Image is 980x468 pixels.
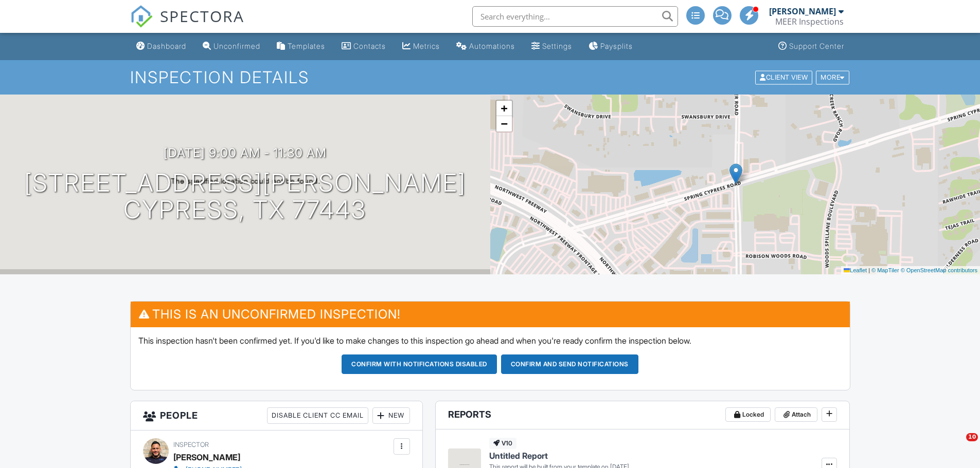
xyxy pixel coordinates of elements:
[132,37,190,56] a: Dashboard
[131,401,422,430] h3: People
[452,37,519,56] a: Automations (Advanced)
[213,42,260,50] div: Unconfirmed
[130,14,244,35] a: SPECTORA
[871,267,899,273] a: © MapTiler
[774,37,848,56] a: Support Center
[353,42,386,50] div: Contacts
[755,70,812,84] div: Client View
[868,267,870,273] span: |
[501,102,507,115] span: +
[496,101,512,116] a: Zoom in
[469,42,515,50] div: Automations
[816,70,849,84] div: More
[789,42,844,50] div: Support Center
[173,450,240,465] div: [PERSON_NAME]
[267,407,368,424] div: Disable Client CC Email
[472,6,678,27] input: Search everything...
[160,5,244,27] span: SPECTORA
[496,116,512,132] a: Zoom out
[164,146,327,160] h3: [DATE] 9:00 am - 11:30 am
[372,407,410,424] div: New
[131,302,850,327] h3: This is an Unconfirmed Inspection!
[173,441,209,448] span: Inspector
[966,433,978,441] span: 10
[901,267,977,273] a: © OpenStreetMap contributors
[729,163,742,184] img: Marker
[501,354,638,374] button: Confirm and send notifications
[775,16,844,27] div: MEER Inspections
[199,37,264,56] a: Unconfirmed
[273,37,329,56] a: Templates
[527,37,576,56] a: Settings
[342,354,497,374] button: Confirm with notifications disabled
[542,42,572,50] div: Settings
[769,6,836,16] div: [PERSON_NAME]
[24,170,466,224] h1: [STREET_ADDRESS][PERSON_NAME] Cypress, Tx 77443
[945,433,970,458] iframe: Intercom live chat
[584,37,637,56] a: Paysplits
[337,37,390,56] a: Contacts
[600,42,633,50] div: Paysplits
[501,117,507,130] span: −
[844,267,867,273] a: Leaflet
[130,5,153,28] img: The Best Home Inspection Software - Spectora
[288,42,325,50] div: Templates
[147,42,186,50] div: Dashboard
[398,37,444,56] a: Metrics
[138,335,842,346] p: This inspection hasn't been confirmed yet. If you'd like to make changes to this inspection go ah...
[754,73,815,81] a: Client View
[413,42,440,50] div: Metrics
[130,68,850,86] h1: Inspection Details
